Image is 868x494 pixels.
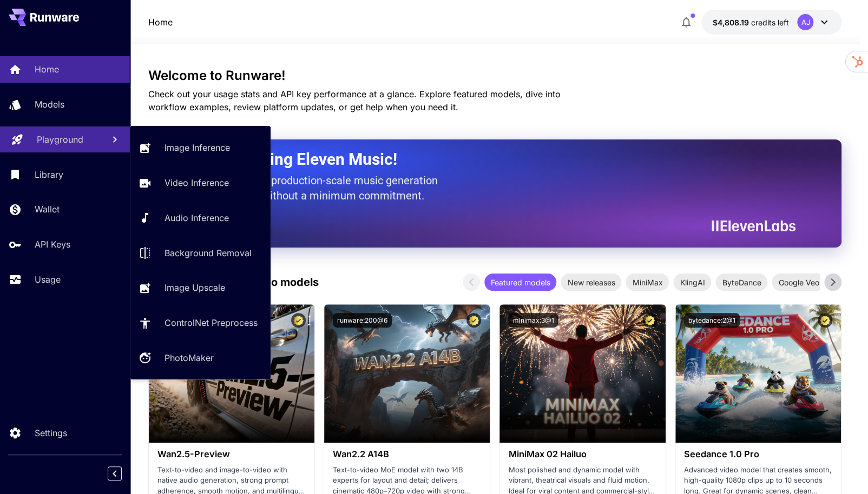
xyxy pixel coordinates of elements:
[508,449,656,459] h3: MiniMax 02 Hailuo
[642,313,657,328] button: Certified Model – Vetted for best performance and includes a commercial license.
[484,277,556,288] span: Featured models
[715,277,767,288] span: ByteDance
[701,10,841,35] button: $4,808.18694
[772,277,825,288] span: Google Veo
[35,168,63,181] p: Library
[175,173,446,203] p: The only way to get production-scale music generation from Eleven Labs without a minimum commitment.
[130,345,271,371] a: PhotoMaker
[165,351,214,364] p: PhotoMaker
[35,98,64,111] p: Models
[818,313,832,328] button: Certified Model – Vetted for best performance and includes a commercial license.
[35,63,59,76] p: Home
[165,246,252,259] p: Background Removal
[130,239,271,266] a: Background Removal
[35,203,60,216] p: Wallet
[130,275,271,301] a: Image Upscale
[35,238,70,251] p: API Keys
[130,310,271,336] a: ControlNet Preprocess
[797,14,813,30] div: AJ
[684,449,832,459] h3: Seedance 1.0 Pro
[35,273,61,286] p: Usage
[712,18,751,27] span: $4,808.19
[175,149,788,170] h2: Now Supporting Eleven Music!
[148,89,561,112] span: Check out your usage stats and API key performance at a glance. Explore featured models, dive int...
[466,313,481,328] button: Certified Model – Vetted for best performance and includes a commercial license.
[324,304,490,443] img: alt
[561,277,621,288] span: New releases
[148,68,842,83] h3: Welcome to Runware!
[675,304,841,443] img: alt
[148,16,173,29] p: Home
[751,18,788,27] span: credits left
[165,316,258,329] p: ControlNet Preprocess
[130,205,271,231] a: Audio Inference
[148,16,173,29] nav: breadcrumb
[116,464,130,483] div: Collapse sidebar
[626,277,669,288] span: MiniMax
[712,17,788,28] div: $4,808.18694
[37,133,83,146] p: Playground
[333,449,481,459] h3: Wan2.2 A14B
[157,449,306,459] h3: Wan2.5-Preview
[508,313,558,328] button: minimax:3@1
[499,304,665,443] img: alt
[165,176,229,189] p: Video Inference
[165,281,225,294] p: Image Upscale
[130,170,271,196] a: Video Inference
[684,313,740,328] button: bytedance:2@1
[673,277,711,288] span: KlingAI
[35,426,67,439] p: Settings
[291,313,306,328] button: Certified Model – Vetted for best performance and includes a commercial license.
[165,211,229,224] p: Audio Inference
[333,313,392,328] button: runware:200@6
[130,135,271,161] a: Image Inference
[108,466,122,480] button: Collapse sidebar
[165,141,230,154] p: Image Inference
